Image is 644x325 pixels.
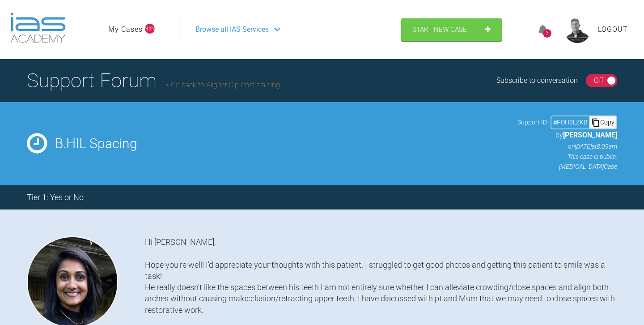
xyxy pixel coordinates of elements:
div: # POH8LZKB [551,117,589,127]
h2: B.HIL Spacing [55,137,509,150]
div: Subscribe to conversation [496,75,578,86]
div: Copy [589,116,616,128]
div: Tier 1: Yes or No [27,191,84,204]
p: [MEDICAL_DATA] Case [517,162,617,171]
span: Browse all IAS Services [195,24,269,35]
span: Start New Case [412,26,467,34]
a: My Cases [108,24,143,35]
p: This case is public. [517,152,617,162]
div: Off [594,75,603,86]
p: by [517,129,617,141]
span: Support ID [517,117,547,127]
a: Start New Case [401,18,502,41]
img: profile.png [564,16,591,43]
span: [PERSON_NAME] [563,131,617,139]
a: Logout [598,24,628,35]
img: logo-light.3e3ef733.png [10,13,66,43]
span: NaN [145,24,155,34]
p: on [DATE] at 8:09am [517,141,617,151]
div: 3 [543,29,551,38]
a: Go back to Aligner Dip Post-training [165,81,280,89]
h1: Support Forum [27,65,280,96]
